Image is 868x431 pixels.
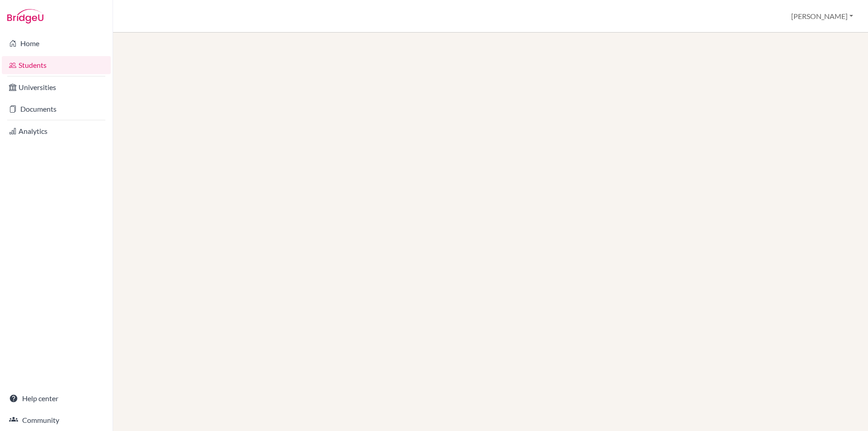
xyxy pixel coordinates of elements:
[2,78,111,96] a: Universities
[2,100,111,118] a: Documents
[2,56,111,74] a: Students
[2,389,111,407] a: Help center
[2,34,111,52] a: Home
[2,122,111,140] a: Analytics
[2,411,111,429] a: Community
[787,8,857,25] button: [PERSON_NAME]
[7,9,43,24] img: Bridge-U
